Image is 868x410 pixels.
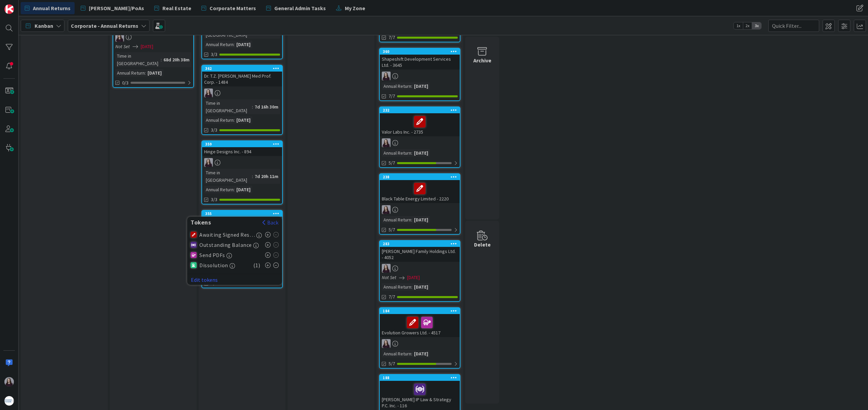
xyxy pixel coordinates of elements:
[202,211,282,217] div: 355TokensBackAwaiting Signed ResolutionsOutstanding BalanceSend PDFsDissolution(1)Edit tokens
[115,33,124,42] img: BC
[204,158,213,167] img: BC
[379,240,460,302] a: 283[PERSON_NAME] Family Holdings Ltd. - 4052BCNot Set[DATE]Annual Return:[DATE]7/7
[380,174,460,180] div: 238
[204,186,234,193] div: Annual Return
[380,375,460,410] div: 188[PERSON_NAME] IP Law & Strategy P.C. Inc. - 116
[4,396,14,406] img: avatar
[115,52,161,67] div: Time in [GEOGRAPHIC_DATA]
[411,283,412,291] span: :
[187,219,214,226] span: Tokens
[382,149,411,157] div: Annual Return
[146,69,163,77] div: [DATE]
[113,1,194,88] a: BCNot Set[DATE]Time in [GEOGRAPHIC_DATA]:68d 20h 38mAnnual Return:[DATE]0/3
[211,126,217,134] span: 3/3
[77,2,148,14] a: [PERSON_NAME]/PoAs
[262,2,330,14] a: General Admin Tasks
[380,308,460,337] div: 184Evolution Growers Ltd. - 4517
[253,103,280,111] div: 7d 16h 30m
[380,339,460,348] div: BC
[253,173,280,180] div: 7d 20h 11m
[201,140,283,204] a: 359Hinge Designs Inc. - 894BCTime in [GEOGRAPHIC_DATA]:7d 20h 11mAnnual Return:[DATE]3/3
[211,51,217,58] span: 3/3
[234,41,235,48] span: :
[380,72,460,80] div: BC
[389,360,395,367] span: 5/7
[380,314,460,337] div: Evolution Growers Ltd. - 4517
[380,381,460,410] div: [PERSON_NAME] IP Law & Strategy P.C. Inc. - 116
[734,22,743,29] span: 1x
[389,159,395,167] span: 5/7
[274,4,326,12] span: General Admin Tasks
[380,55,460,70] div: Shapeshift Development Services Ltd. - 3645
[412,350,430,357] div: [DATE]
[162,4,191,12] span: Real Estate
[380,241,460,262] div: 283[PERSON_NAME] Family Holdings Ltd. - 4052
[380,375,460,381] div: 188
[162,56,191,63] div: 68d 20h 38m
[201,65,283,135] a: 362Dr. T.Z. [PERSON_NAME] Med Prof. Corp. - 1484BCTime in [GEOGRAPHIC_DATA]:7d 16h 30mAnnual Retu...
[380,107,460,113] div: 232
[191,277,218,283] button: Edit tokens
[382,72,391,80] img: BC
[202,65,282,72] div: 362
[210,4,256,12] span: Corporate Matters
[382,350,411,357] div: Annual Return
[743,22,752,29] span: 2x
[234,186,235,193] span: :
[382,339,391,348] img: BC
[382,138,391,147] img: BC
[412,283,430,291] div: [DATE]
[202,72,282,86] div: Dr. T.Z. [PERSON_NAME] Med Prof. Corp. - 1484
[204,99,252,114] div: Time in [GEOGRAPHIC_DATA]
[380,138,460,147] div: BC
[382,82,411,90] div: Annual Return
[412,82,430,90] div: [DATE]
[380,48,460,55] div: 360
[89,4,144,12] span: [PERSON_NAME]/PoAs
[382,283,411,291] div: Annual Return
[383,175,460,179] div: 238
[252,173,253,180] span: :
[113,33,193,42] div: BC
[205,142,282,147] div: 359
[382,205,391,214] img: BC
[202,89,282,97] div: BC
[389,93,395,100] span: 7/7
[205,66,282,71] div: 362
[474,240,491,249] div: Delete
[141,43,153,50] span: [DATE]
[411,216,412,223] span: :
[411,350,412,357] span: :
[380,205,460,214] div: BC
[253,263,260,268] span: ( 1 )
[115,69,145,77] div: Annual Return
[199,262,228,268] span: Dissolution
[33,4,71,12] span: Annual Returns
[380,247,460,262] div: [PERSON_NAME] Family Holdings Ltd. - 4052
[380,48,460,70] div: 360Shapeshift Development Services Ltd. - 3645
[234,116,235,124] span: :
[145,69,146,77] span: :
[122,79,129,86] span: 0/3
[35,22,53,30] span: Kanban
[407,274,420,281] span: [DATE]
[473,56,491,64] div: Archive
[204,169,252,184] div: Time in [GEOGRAPHIC_DATA]
[382,216,411,223] div: Annual Return
[197,2,260,14] a: Corporate Matters
[383,241,460,246] div: 283
[768,20,819,32] input: Quick Filter...
[235,116,252,124] div: [DATE]
[235,41,252,48] div: [DATE]
[380,264,460,273] div: BC
[204,116,234,124] div: Annual Return
[115,43,130,50] i: Not Set
[4,4,14,14] img: Visit kanbanzone.com
[412,216,430,223] div: [DATE]
[382,264,391,273] img: BC
[262,219,279,226] button: Back
[389,34,395,41] span: 7/7
[389,293,395,300] span: 7/7
[383,375,460,380] div: 188
[150,2,195,14] a: Real Estate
